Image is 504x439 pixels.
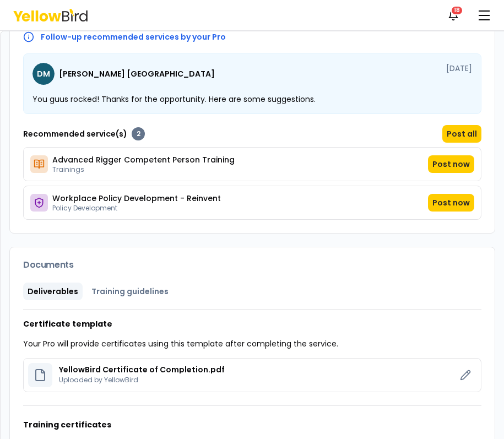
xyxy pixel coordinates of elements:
p: Your Pro will provide certificates using this template after completing the service. [23,338,481,349]
button: Training guidelines [87,283,173,300]
button: Deliverables [23,283,83,300]
h3: Training certificates [23,419,481,430]
p: YellowBird Certificate of Completion.pdf [59,366,225,373]
span: Policy Development [52,204,221,213]
p: Uploaded by YellowBird [59,376,225,384]
span: Documents [23,258,73,271]
span: [DATE] [446,63,472,85]
button: Post now [428,155,474,173]
span: DM [32,63,55,85]
p: Recommended service(s) [23,128,127,139]
span: Workplace Policy Development - Reinvent [52,193,221,204]
span: Advanced Rigger Competent Person Training [52,154,235,165]
span: Trainings [52,165,235,174]
span: [PERSON_NAME] [GEOGRAPHIC_DATA] [59,70,215,78]
div: 18 [451,6,463,15]
button: Post all [442,125,481,143]
button: 18 [442,4,464,26]
p: You guus rocked! Thanks for the opportunity. Here are some suggestions. [32,94,472,105]
div: 2 [132,127,145,140]
button: Post now [428,194,474,212]
h3: Certificate template [23,318,481,329]
p: Follow-up recommended services by your Pro [41,33,226,41]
